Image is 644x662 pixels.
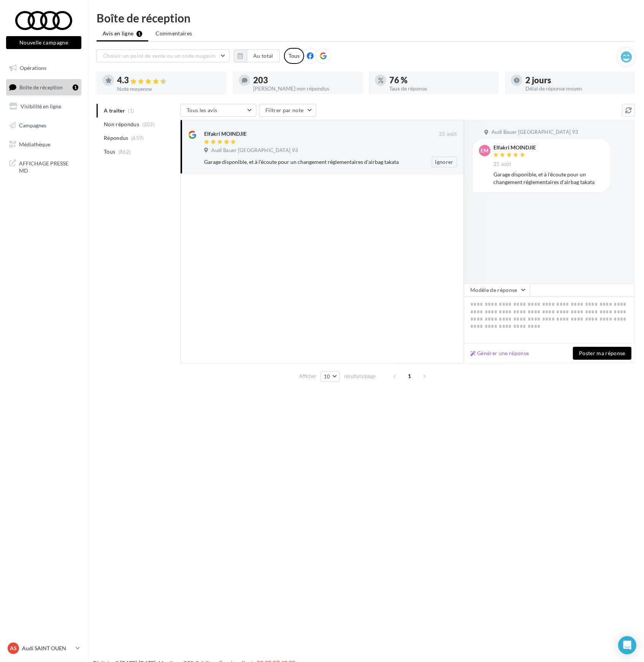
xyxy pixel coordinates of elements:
[344,373,376,380] span: résultats/page
[19,122,46,129] span: Campagnes
[19,141,50,147] span: Médiathèque
[464,284,530,297] button: Modèle de réponse
[467,349,532,358] button: Générer une réponse
[19,84,63,90] span: Boîte de réception
[204,130,247,138] div: Elfakri MOINDJIE
[525,86,629,91] div: Délai de réponse moyen
[5,117,83,133] a: Campagnes
[204,158,408,166] div: Garage disponible, et à l'écoute pour un changement réglementaires d'airbag takata
[131,135,144,141] span: (659)
[324,373,330,379] span: 10
[180,104,256,117] button: Tous les avis
[439,131,457,138] span: 25 août
[525,76,629,84] div: 2 jours
[247,49,280,62] button: Au total
[492,129,578,136] span: Audi Bauer [GEOGRAPHIC_DATA] 93
[5,137,83,152] a: Médiathèque
[284,48,304,64] div: Tous
[253,86,357,91] div: [PERSON_NAME] non répondus
[104,134,128,142] span: Répondus
[404,370,416,382] span: 1
[493,171,604,186] div: Garage disponible, et à l'écoute pour un changement réglementaires d'airbag takata
[118,149,131,155] span: (862)
[432,157,457,167] button: Ignorer
[259,104,316,117] button: Filtrer par note
[211,147,298,154] span: Audi Bauer [GEOGRAPHIC_DATA] 93
[389,86,493,91] div: Taux de réponse
[573,347,631,360] button: Poster ma réponse
[117,76,220,85] div: 4.3
[253,76,357,84] div: 203
[22,645,73,652] p: Audi SAINT OUEN
[234,49,280,62] button: Au total
[481,147,489,154] span: EM
[187,107,217,113] span: Tous les avis
[6,36,81,49] button: Nouvelle campagne
[20,65,46,71] span: Opérations
[493,161,511,168] span: 25 août
[103,52,216,59] span: Choisir un point de vente ou un code magasin
[493,145,536,150] div: Elfakri MOINDJIE
[5,155,83,178] a: AFFICHAGE PRESSE MD
[97,12,635,24] div: Boîte de réception
[299,373,316,380] span: Afficher
[104,121,139,128] span: Non répondus
[104,148,115,156] span: Tous
[618,636,636,654] div: Open Intercom Messenger
[5,98,83,114] a: Visibilité en ligne
[142,121,155,127] span: (203)
[320,371,340,382] button: 10
[21,103,61,110] span: Visibilité en ligne
[73,84,78,90] div: 1
[19,158,78,175] span: AFFICHAGE PRESSE MD
[5,60,83,76] a: Opérations
[10,645,17,652] span: AS
[117,86,220,92] div: Note moyenne
[97,49,230,62] button: Choisir un point de vente ou un code magasin
[6,641,81,656] a: AS Audi SAINT OUEN
[155,30,192,37] span: Commentaires
[5,79,83,95] a: Boîte de réception1
[389,76,493,84] div: 76 %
